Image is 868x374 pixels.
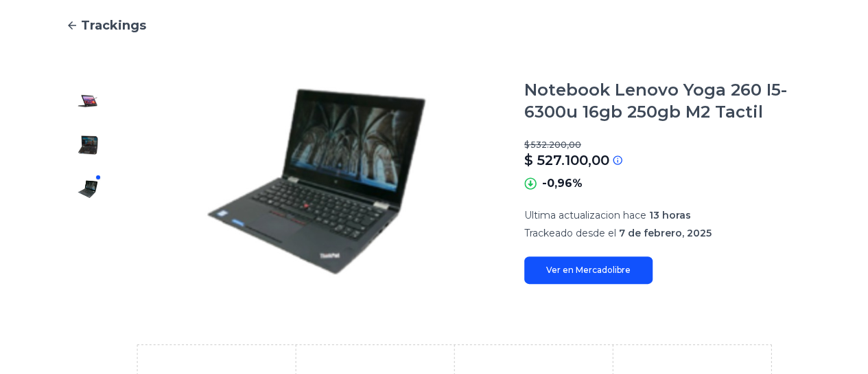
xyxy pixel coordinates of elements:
a: Trackings [66,16,802,35]
p: $ 527.100,00 [524,151,609,170]
span: Ultima actualizacion hace [524,209,646,221]
span: 7 de febrero, 2025 [619,227,712,239]
img: Notebook Lenovo Yoga 260 I5-6300u 16gb 250gb M2 Tactil [77,178,99,200]
img: Notebook Lenovo Yoga 260 I5-6300u 16gb 250gb M2 Tactil [77,134,99,156]
p: $ 532.200,00 [524,140,802,151]
img: Notebook Lenovo Yoga 260 I5-6300u 16gb 250gb M2 Tactil [77,90,99,112]
h1: Notebook Lenovo Yoga 260 I5-6300u 16gb 250gb M2 Tactil [524,79,802,123]
span: Trackings [81,16,146,35]
p: -0,96% [542,175,583,192]
img: Notebook Lenovo Yoga 260 I5-6300u 16gb 250gb M2 Tactil [137,79,497,284]
span: Trackeado desde el [524,227,616,239]
a: Ver en Mercadolibre [524,256,653,284]
span: 13 horas [649,209,691,221]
